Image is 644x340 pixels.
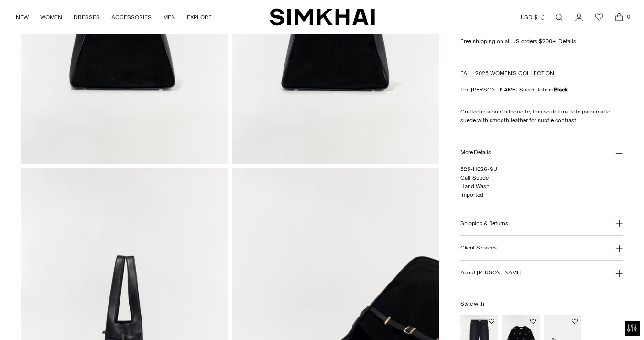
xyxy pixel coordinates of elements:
iframe: Sign Up via Text for Offers [8,304,96,332]
h3: Client Services [460,245,497,251]
a: Open search modal [549,8,568,27]
a: Details [558,37,576,45]
h3: More Details [460,149,491,156]
a: Open cart modal [610,8,629,27]
strong: Black [554,86,568,93]
div: Free shipping on all US orders $200+ [460,37,623,45]
a: Wishlist [589,8,609,27]
button: Client Services [460,236,623,260]
a: SIMKHAI [270,8,375,26]
a: FALL 2025 WOMEN'S COLLECTION [460,70,554,77]
h3: Shipping & Returns [460,220,508,227]
span: 525-H026-SU Calf Suede Hand Wash Imported [460,166,497,198]
h6: Style with [460,301,623,307]
p: The [PERSON_NAME] Suede Tote in [460,85,623,94]
button: Add to Wishlist [572,318,578,324]
h3: About [PERSON_NAME] [460,270,522,276]
button: Add to Wishlist [530,318,536,324]
a: EXPLORE [187,7,212,28]
button: More Details [460,140,623,165]
a: DRESSES [74,7,100,28]
button: About [PERSON_NAME] [460,261,623,285]
a: ACCESSORIES [111,7,152,28]
a: NEW [16,7,29,28]
button: Shipping & Returns [460,211,623,236]
a: Go to the account page [569,8,589,27]
a: WOMEN [40,7,62,28]
button: USD $ [521,7,546,28]
p: Crafted in a bold silhouette, this sculptural tote pairs matte suede with smooth leather for subt... [460,107,623,125]
a: MEN [163,7,175,28]
span: 0 [624,12,633,21]
button: Add to Wishlist [489,318,494,324]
